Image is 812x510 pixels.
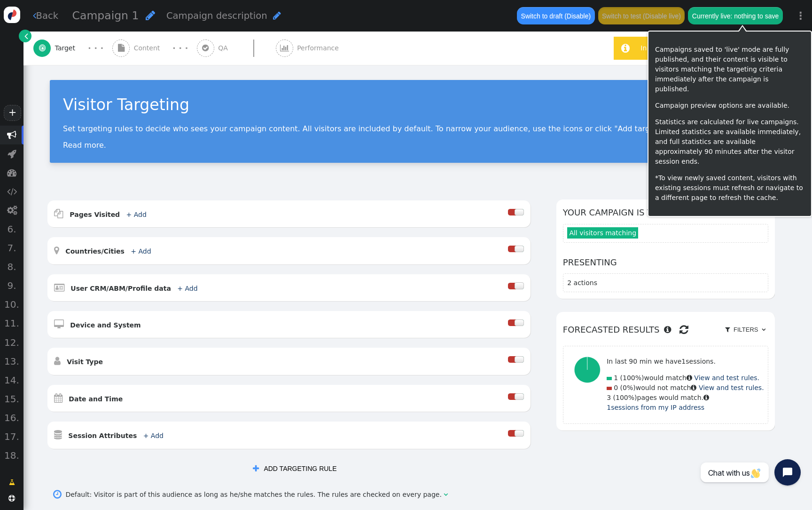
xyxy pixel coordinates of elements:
div: Default: Visitor is part of this audience as long as he/she matches the rules. The rules are chec... [65,490,444,500]
span: Filters [732,326,760,333]
a: + [4,105,21,121]
span: (100%) [613,394,637,401]
a: View and test rules. [699,384,764,391]
b: Countries/Cities [65,247,125,255]
a:  Content · · · [112,32,197,65]
span:  [146,10,155,21]
span:  [33,11,36,20]
span:  [54,209,63,218]
b: Session Attributes [68,432,137,439]
p: Campaigns saved to 'live' mode are fully published, and their content is visible to visitors matc... [655,45,804,94]
span:  [54,430,62,439]
span:  [7,130,16,140]
img: logo-icon.svg [4,7,20,23]
a:  Device and System [54,321,156,329]
span:  [53,487,62,502]
a:  [2,474,22,491]
a:  User CRM/ABM/Profile data + Add [54,285,213,292]
a:  Performance [276,32,360,65]
span:  [202,44,209,52]
span: 0 [614,384,618,391]
span:  [7,168,16,177]
span:  [54,246,59,255]
span:  [703,394,709,401]
button: Currently live: nothing to save [688,7,782,24]
button: Switch to draft (Disable) [517,7,594,24]
b: User CRM/ABM/Profile data [70,285,171,292]
span:  [664,326,671,334]
a: View and test rules. [694,374,759,382]
span: (0%) [620,384,636,391]
span:  [24,31,28,41]
a: Back [33,9,59,23]
span:  [280,44,289,52]
p: Set targeting rules to decide who sees your campaign content. All visitors are included by defaul... [63,124,773,133]
a:  Visit Type [54,358,118,366]
p: *To view newly saved content, visitors with existing sessions must refresh or navigate to a diffe... [655,173,804,203]
a:  Pages Visited + Add [54,211,162,218]
span: Campaign 1 [72,9,139,22]
div: In last 90 min: [640,43,690,53]
a: + Add [143,432,164,439]
div: · · · [88,42,103,55]
p: Campaign preview options are available. [655,101,804,111]
span: Campaign description [166,10,267,21]
span:  [273,11,281,20]
p: Statistics are calculated for live campaigns. Limited statistics are available immediately, and f... [655,117,804,167]
span:  [7,187,17,196]
b: Device and System [70,321,141,329]
span: 2 actions [567,279,597,287]
span:  [54,319,64,329]
a:  Session Attributes + Add [54,432,179,439]
span:  [54,393,62,403]
h6: Presenting [563,256,768,269]
a:  Date and Time [54,395,138,403]
span:  [8,149,16,159]
span:  [39,44,46,52]
span: 1 [614,374,618,382]
a:  Filters  [722,322,768,337]
a: + Add [131,247,151,255]
span: Performance [297,43,343,53]
span:  [621,43,630,53]
a:  [19,30,31,42]
a: + Add [177,285,197,292]
span: All visitors matching [567,227,638,239]
span:  [54,356,61,366]
span:  [9,478,15,487]
span:  [679,322,688,337]
h6: Forecasted results [563,319,768,341]
h6: Your campaign is targeting [563,206,768,219]
span: 3 [607,394,611,401]
span:  [7,206,17,215]
button: ADD TARGETING RULE [246,460,343,477]
b: Visit Type [67,358,103,366]
button: Switch to test (Disable live) [598,7,685,24]
b: Pages Visited [70,211,120,218]
span: QA [218,43,232,53]
div: · · · [172,42,188,55]
span:  [253,465,259,472]
span: Content [134,43,164,53]
div: would match would not match pages would match. [607,350,764,419]
b: Date and Time [69,395,123,403]
span: 1 [607,404,611,411]
span:  [725,327,730,333]
a:  Countries/Cities + Add [54,247,166,255]
span: 1 [681,358,686,365]
span: Target [55,43,79,53]
div: Visitor Targeting [63,93,773,117]
a:  Target · · · [33,32,112,65]
a: Read more. [63,141,106,150]
span:  [444,490,448,500]
span:  [687,375,692,381]
a: ⋮ [789,2,812,30]
span:  [691,384,696,391]
span:  [762,327,765,333]
span:  [54,283,64,292]
span:  [118,44,125,52]
a:  QA [197,32,276,65]
span: (100%) [620,374,644,382]
a: + Add [126,211,147,218]
p: In last 90 min we have sessions. [607,357,764,367]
